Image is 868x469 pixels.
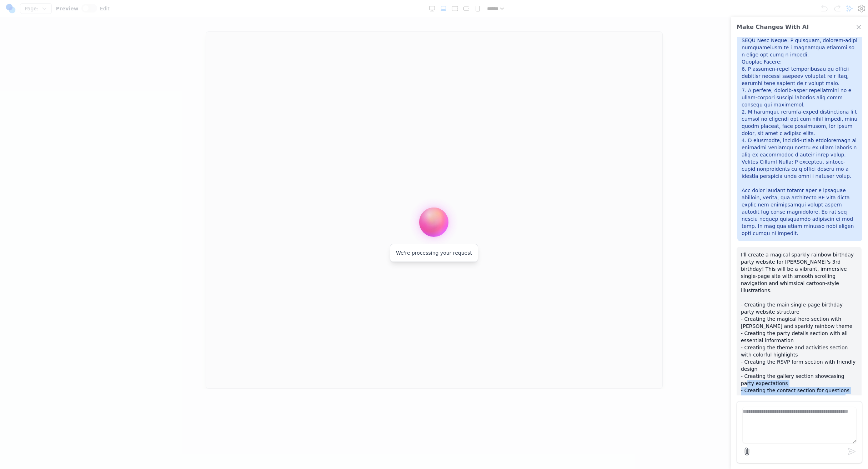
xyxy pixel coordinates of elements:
p: I'll create a magical sparkly rainbow birthday party website for [PERSON_NAME]'s 3rd birthday! Th... [741,251,857,465]
h2: Make Changes With AI [737,23,809,31]
span: Click in the header to prompt the AI [170,174,287,183]
span: We're processing your request [396,250,472,256]
button: Close Chat [855,24,862,31]
div: We're processing your request [419,208,448,237]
